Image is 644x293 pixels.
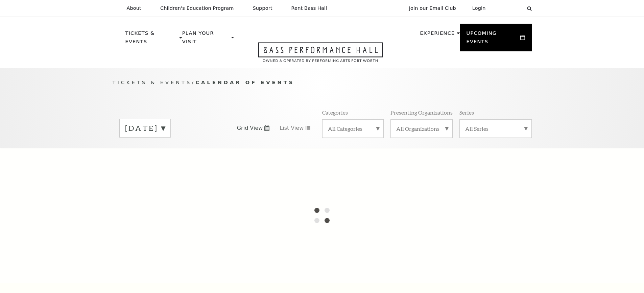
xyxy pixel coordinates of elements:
p: Tickets & Events [125,29,178,50]
span: Tickets & Events [113,79,192,85]
label: All Categories [328,125,378,132]
span: List View [280,124,304,132]
label: [DATE] [125,123,165,133]
p: Experience [420,29,455,41]
p: About [127,5,141,11]
p: Children's Education Program [160,5,234,11]
p: Rent Bass Hall [291,5,327,11]
p: Categories [322,109,348,116]
p: Plan Your Visit [182,29,230,50]
label: All Series [465,125,526,132]
p: / [113,78,532,87]
label: All Organizations [396,125,447,132]
span: Calendar of Events [195,79,294,85]
select: Select: [497,5,521,11]
p: Support [253,5,272,11]
p: Series [459,109,474,116]
p: Presenting Organizations [390,109,453,116]
p: Upcoming Events [467,29,519,50]
span: Grid View [237,124,263,132]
